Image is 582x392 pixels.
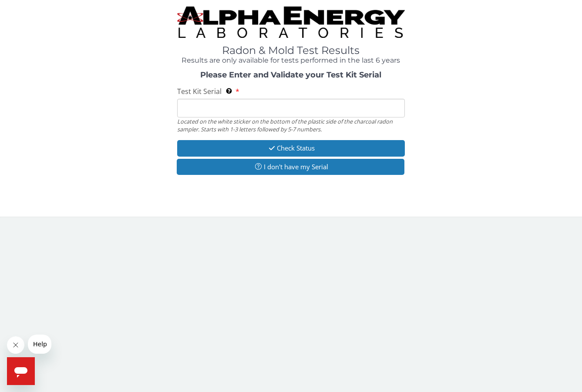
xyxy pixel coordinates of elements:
iframe: Button to launch messaging window [7,357,35,385]
button: Check Status [177,140,405,156]
h1: Radon & Mold Test Results [177,45,405,56]
strong: Please Enter and Validate your Test Kit Serial [200,70,381,80]
span: Test Kit Serial [177,87,222,96]
div: Located on the white sticker on the bottom of the plastic side of the charcoal radon sampler. Sta... [177,117,405,134]
button: I don't have my Serial [177,159,404,175]
iframe: Close message [7,336,24,354]
iframe: Message from company [28,335,51,354]
h4: Results are only available for tests performed in the last 6 years [177,57,405,64]
img: TightCrop.jpg [177,7,405,38]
